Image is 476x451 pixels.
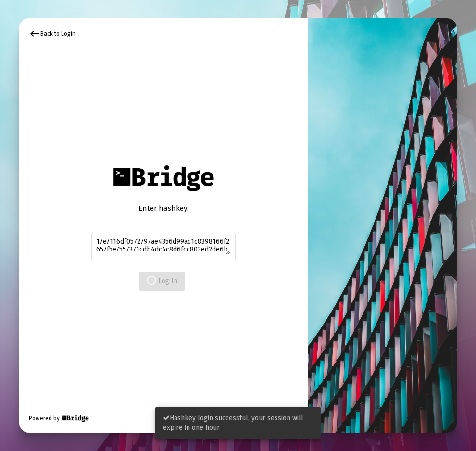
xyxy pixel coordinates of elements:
img: Bridge Financial Technology Logo [108,160,218,196]
div: Enter hashkey: [91,203,236,213]
div: Powered by [29,413,90,423]
div: Back to Login [29,28,75,39]
span: Hashkey login successful, your session will expire in one hour [163,414,303,432]
button: Log In [139,272,185,291]
mat-icon: keyboard_backspace [29,28,40,39]
img: Bridge Financial Technology Logo [61,413,90,423]
span: Log In [147,277,177,285]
